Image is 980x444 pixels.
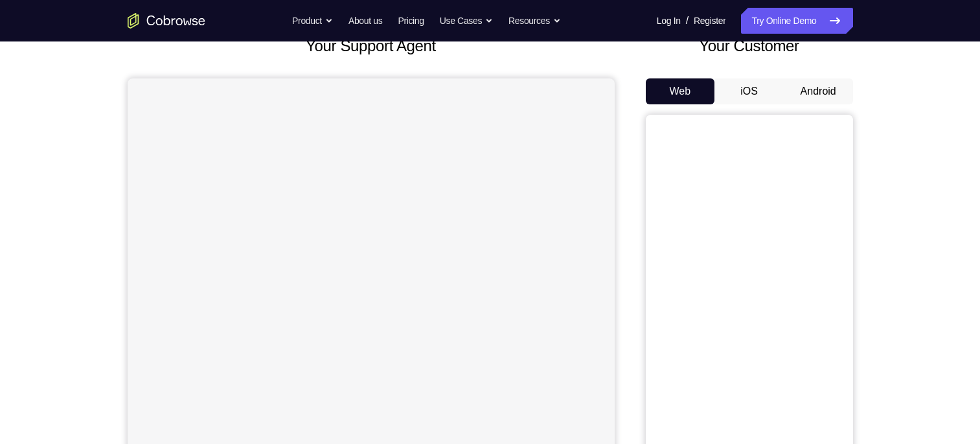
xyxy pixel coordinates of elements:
[646,78,715,104] button: Web
[440,8,493,34] button: Use Cases
[646,34,853,58] h2: Your Customer
[292,8,333,34] button: Product
[657,8,681,34] a: Log In
[714,78,784,104] button: iOS
[508,8,561,34] button: Resources
[784,78,853,104] button: Android
[694,8,725,34] a: Register
[128,34,615,58] h2: Your Support Agent
[348,8,382,34] a: About us
[741,8,852,34] a: Try Online Demo
[128,13,205,29] a: Go to the home page
[686,13,689,29] span: /
[398,8,424,34] a: Pricing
